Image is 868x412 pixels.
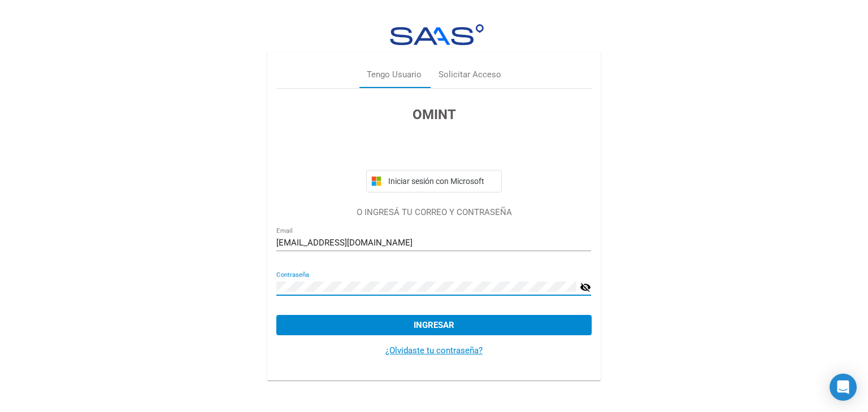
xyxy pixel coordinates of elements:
iframe: Botón Iniciar sesión con Google [361,137,507,162]
mat-icon: visibility_off [580,280,591,294]
button: Iniciar sesión con Microsoft [366,170,502,192]
span: Ingresar [414,320,454,330]
p: O INGRESÁ TU CORREO Y CONTRASEÑA [276,206,591,219]
span: Iniciar sesión con Microsoft [386,177,497,186]
div: Open Intercom Messenger [830,374,857,401]
h3: OMINT [276,104,591,125]
button: Ingresar [276,315,591,335]
a: ¿Olvidaste tu contraseña? [385,345,483,356]
div: Tengo Usuario [367,68,422,81]
div: Solicitar Acceso [439,68,501,81]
